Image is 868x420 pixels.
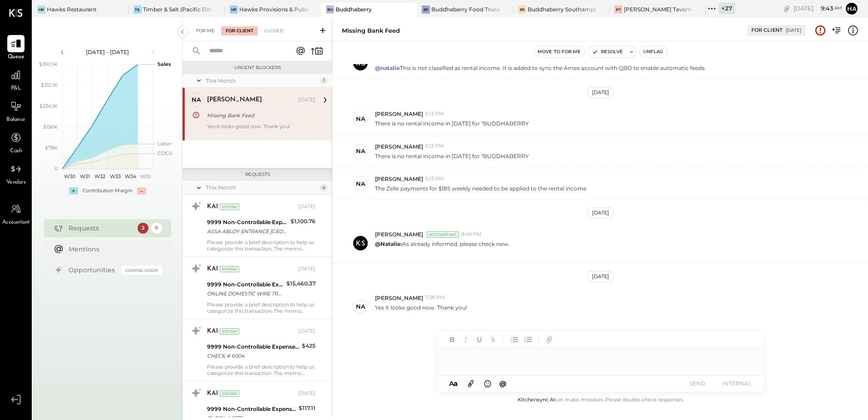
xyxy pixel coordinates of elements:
div: 9999 Non-Controllable Expenses:Other Income and Expenses:To Be Classified P&L [207,405,296,414]
text: W32 [94,173,105,180]
div: [PERSON_NAME] [207,95,262,105]
a: Vendors [0,160,31,187]
text: W35 [140,173,151,180]
div: [DATE] [588,87,613,98]
a: Accountant [0,200,31,227]
div: - [137,187,146,195]
div: 9999 Non-Controllable Expenses:Other Income and Expenses:To Be Classified P&L [207,280,284,289]
text: $390.1K [39,61,58,67]
div: System [220,204,239,210]
div: Coming Soon [121,266,162,275]
div: This Month [206,184,318,191]
div: KAI [207,327,218,336]
div: $425 [302,341,316,350]
div: [DATE] [298,203,316,210]
span: [PERSON_NAME] [375,110,423,118]
div: na [356,147,365,155]
div: Please provide a brief description to help us categorize this transaction. The memo might be help... [207,301,316,314]
span: 7:38 PM [425,294,445,301]
span: Vendors [6,179,26,187]
a: Queue [0,35,31,61]
span: [PERSON_NAME] [375,175,423,183]
span: 6:13 PM [425,175,444,183]
div: Yes it looks good now. Thank you! [207,123,316,136]
p: This is not classified as rental income. It is added to sync the Amex account with QBO to enable ... [375,64,706,72]
button: Underline [473,334,485,345]
span: Queue [8,53,25,61]
div: 4 [320,184,327,191]
span: 6:13 PM [425,143,444,150]
div: [DATE] [298,390,316,397]
div: na [356,180,365,188]
button: Add URL [543,334,555,345]
div: $117.11 [299,404,316,413]
button: Strikethrough [487,334,499,345]
div: [DATE] [588,271,613,282]
text: W30 [64,173,75,180]
div: [DATE] [298,265,316,273]
button: SEND [680,377,716,390]
div: $15,460.37 [286,279,316,288]
div: BF [422,5,430,14]
span: 8:40 PM [461,231,482,238]
text: Sales [158,61,171,67]
span: a [454,379,458,388]
div: Hawks Restaurant [47,5,97,13]
span: Balance [6,116,25,124]
div: ONLINE DOMESTIC WIRE TRANSFER VIA: TD BANK, NA/XXXXX3673 A/C: SAG HARBOR HOLDINGS LLC AMITYVILLE ... [207,289,284,298]
div: Please provide a brief description to help us categorize this transaction. The memo might be help... [207,239,316,252]
span: 6:13 PM [425,110,444,118]
div: Timber & Salt (Pacific Dining CA1 LLC) [143,5,212,13]
button: Unordered List [508,334,520,345]
div: Buddhaberry Southampton [528,5,596,13]
div: Opportunities [69,265,117,275]
button: Resolve [588,46,626,57]
a: Balance [0,98,31,124]
strong: @natalie [375,65,400,71]
text: $312.1K [41,82,58,88]
span: Accountant [2,219,30,227]
div: Buddhaberry [335,5,372,13]
p: The Zelle payments for $185 weekly needed to be applied to the rental income [375,185,587,192]
text: W31 [80,173,90,180]
span: @ [499,379,507,388]
span: P&L [11,85,21,93]
text: COGS [158,150,173,156]
div: For Client [221,26,258,35]
div: Buddhaberry Food Truck [431,5,500,13]
div: 9 [151,223,162,234]
div: System [220,266,239,272]
div: na [192,95,201,104]
div: KAI [207,202,218,211]
div: This Month [206,77,318,85]
div: copy link [782,4,791,13]
button: Italic [460,334,472,345]
div: [DATE] [298,96,316,104]
button: @ [497,378,509,389]
button: Unflag [640,46,667,57]
text: $234.1K [39,103,58,109]
div: 1 [320,77,327,84]
div: 9999 Non-Controllable Expenses:Other Income and Expenses:To Be Classified P&L [207,218,288,227]
div: For Client [751,27,783,34]
span: [PERSON_NAME] [375,230,423,238]
div: [DATE] [794,4,842,13]
div: KAI [207,389,218,398]
text: 0 [54,165,58,172]
p: Yes it looks good now. Thank you! [375,304,467,319]
button: Aa [446,379,461,389]
button: Ha [844,1,859,16]
div: 2 [138,223,148,234]
div: HP [230,5,238,14]
div: na [356,302,365,311]
div: Requests [187,171,328,178]
div: Hawks Provisions & Public House [239,5,308,13]
div: Urgent Blockers [187,65,328,71]
div: Please provide a brief description to help us categorize this transaction. The memo might be help... [207,364,316,376]
div: $1,100.76 [291,217,316,226]
div: [DATE] [786,27,801,34]
div: HR [37,5,45,14]
text: $78K [45,145,58,151]
text: W34 [124,173,136,180]
div: 9999 Non-Controllable Expenses:Other Income and Expenses:To Be Classified P&L [207,342,299,351]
